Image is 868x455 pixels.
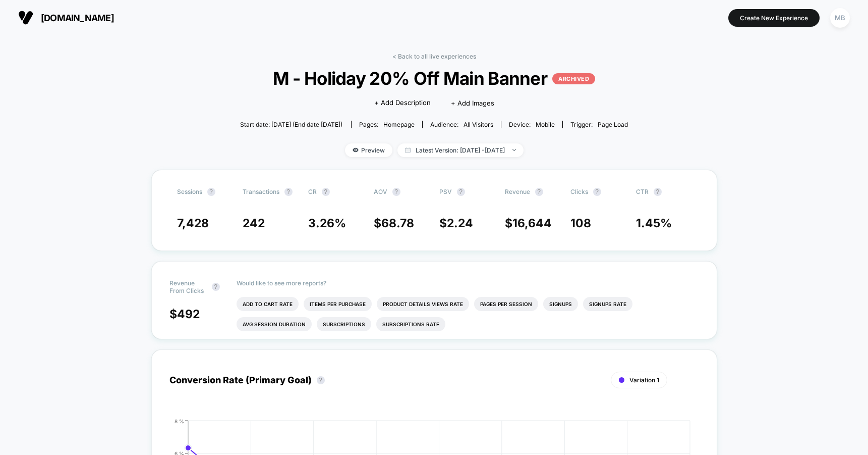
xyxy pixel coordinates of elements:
[169,279,207,294] span: Revenue From Clicks
[570,216,591,230] span: 108
[177,216,209,230] span: 7,428
[317,317,371,331] li: Subscriptions
[552,73,595,84] p: ARCHIVED
[308,188,317,195] span: CR
[830,8,850,28] div: MB
[345,143,392,157] span: Preview
[535,188,543,196] button: ?
[629,376,659,384] span: Variation 1
[583,297,632,311] li: Signups Rate
[392,53,476,60] a: < Back to all live experiences
[376,317,445,331] li: Subscriptions Rate
[374,216,414,230] span: $
[543,297,578,311] li: Signups
[451,99,494,107] span: + Add Images
[383,121,415,128] span: homepage
[827,8,853,28] button: MB
[536,121,555,128] span: mobile
[392,188,400,196] button: ?
[18,10,33,25] img: Visually logo
[430,121,493,128] div: Audience:
[240,121,342,128] span: Start date: [DATE] (End date [DATE])
[457,188,465,196] button: ?
[439,216,473,230] span: $
[512,216,552,230] span: 16,644
[505,188,530,195] span: Revenue
[654,188,662,196] button: ?
[501,121,562,128] span: Device:
[308,216,346,230] span: 3.26 %
[304,297,372,311] li: Items Per Purchase
[593,188,601,196] button: ?
[322,188,330,196] button: ?
[317,376,325,384] button: ?
[259,68,609,89] span: M - Holiday 20% Off Main Banner
[397,143,524,157] span: Latest Version: [DATE] - [DATE]
[374,188,387,195] span: AOV
[177,307,200,321] span: 492
[728,9,820,27] button: Create New Experience
[243,216,265,230] span: 242
[570,188,588,195] span: Clicks
[570,121,628,128] div: Trigger:
[243,188,279,195] span: Transactions
[405,147,411,153] img: calendar
[177,188,202,195] span: Sessions
[381,216,414,230] span: 68.78
[447,216,473,230] span: 2.24
[474,297,538,311] li: Pages Per Session
[284,188,293,196] button: ?
[464,121,493,128] span: All Visitors
[374,98,431,108] span: + Add Description
[359,121,415,128] div: Pages:
[439,188,452,195] span: PSV
[636,188,649,195] span: CTR
[207,188,215,196] button: ?
[212,283,220,291] button: ?
[237,279,699,287] p: Would like to see more reports?
[237,317,312,331] li: Avg Session Duration
[598,121,628,128] span: Page Load
[377,297,469,311] li: Product Details Views Rate
[15,10,117,26] button: [DOMAIN_NAME]
[169,307,200,321] span: $
[512,149,516,151] img: end
[505,216,552,230] span: $
[41,13,114,23] span: [DOMAIN_NAME]
[636,216,672,230] span: 1.45 %
[175,418,184,424] tspan: 8 %
[237,297,299,311] li: Add To Cart Rate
